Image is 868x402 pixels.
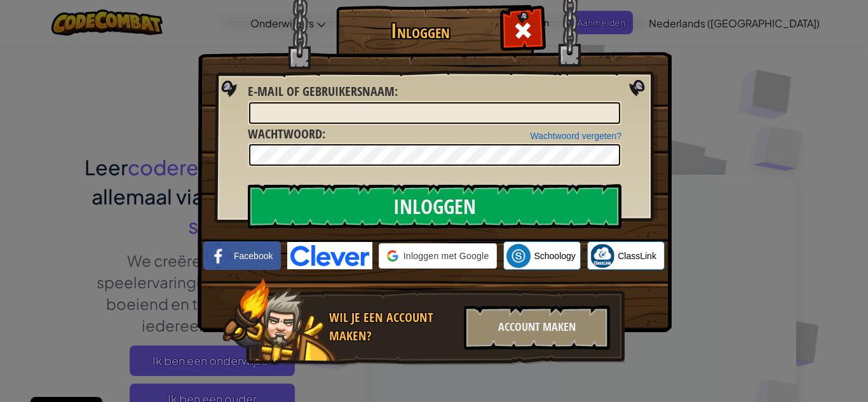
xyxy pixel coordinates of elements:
[534,250,575,262] span: Schoology
[248,125,322,142] span: Wachtwoord
[207,244,231,268] img: facebook_small.png
[590,244,614,268] img: classlink-logo-small.png
[464,305,610,350] div: Account maken
[234,250,273,262] span: Facebook
[531,131,621,141] a: Wachtwoord vergeten?
[248,184,621,229] input: Inloggen
[618,250,656,262] span: ClassLink
[379,243,498,269] div: Inloggen met Google
[287,242,372,269] img: clever-logo-blue.png
[248,83,395,100] span: E-mail of gebruikersnaam
[339,20,501,42] h1: Inloggen
[506,244,531,268] img: schoology.png
[329,309,456,345] div: Wil je een account maken?
[403,250,489,262] span: Inloggen met Google
[248,83,398,101] label: :
[248,125,325,144] label: :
